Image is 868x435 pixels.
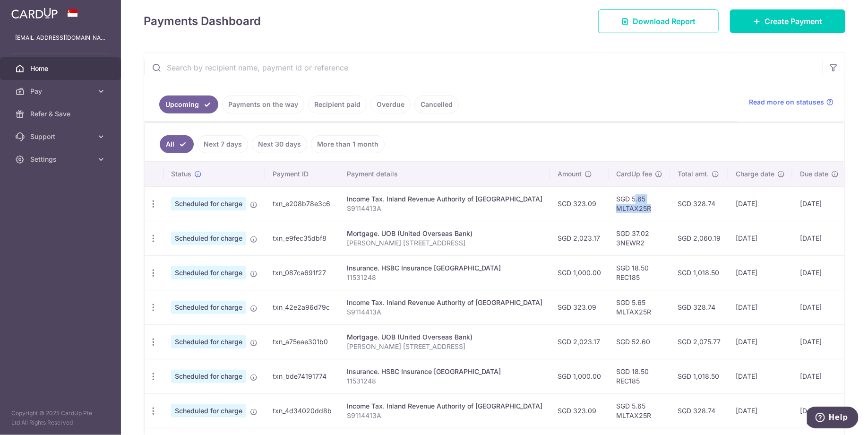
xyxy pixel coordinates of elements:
[159,96,218,113] a: Upcoming
[633,16,696,27] span: Download Report
[339,162,550,186] th: Payment details
[347,229,542,238] div: Mortgage. UOB (United Overseas Bank)
[308,96,367,113] a: Recipient paid
[265,324,339,359] td: txn_a75eae301b0
[609,186,670,221] td: SGD 5.65 MLTAX25R
[792,324,846,359] td: [DATE]
[609,255,670,290] td: SGD 18.50 REC185
[598,9,719,33] a: Download Report
[609,324,670,359] td: SGD 52.60
[171,232,246,245] span: Scheduled for charge
[616,169,652,179] span: CardUp fee
[144,52,822,83] input: Search by recipient name, payment id or reference
[792,393,846,428] td: [DATE]
[347,401,542,411] div: Income Tax. Inland Revenue Authority of [GEOGRAPHIC_DATA]
[765,16,822,27] span: Create Payment
[171,335,246,348] span: Scheduled for charge
[11,8,58,19] img: CardUp
[370,96,411,113] a: Overdue
[30,109,93,119] span: Refer & Save
[728,290,792,324] td: [DATE]
[800,169,828,179] span: Due date
[144,13,261,30] h4: Payments Dashboard
[792,221,846,255] td: [DATE]
[30,132,93,141] span: Support
[30,64,93,73] span: Home
[347,194,542,204] div: Income Tax. Inland Revenue Authority of [GEOGRAPHIC_DATA]
[609,359,670,393] td: SGD 18.50 REC185
[171,404,246,418] span: Scheduled for charge
[347,411,542,420] p: S9114413A
[265,359,339,393] td: txn_bde74191774
[171,266,246,279] span: Scheduled for charge
[792,186,846,221] td: [DATE]
[15,33,106,43] p: [EMAIL_ADDRESS][DOMAIN_NAME]
[171,370,246,383] span: Scheduled for charge
[30,155,93,164] span: Settings
[728,393,792,428] td: [DATE]
[670,359,728,393] td: SGD 1,018.50
[347,342,542,351] p: [PERSON_NAME] [STREET_ADDRESS]
[265,162,339,186] th: Payment ID
[198,135,248,153] a: Next 7 days
[311,135,385,153] a: More than 1 month
[347,238,542,248] p: [PERSON_NAME] [STREET_ADDRESS]
[347,273,542,282] p: 11531248
[678,169,709,179] span: Total amt.
[414,96,459,113] a: Cancelled
[749,97,834,107] a: Read more on statuses
[265,393,339,428] td: txn_4d34020dd8b
[252,135,307,153] a: Next 30 days
[347,332,542,342] div: Mortgage. UOB (United Overseas Bank)
[265,186,339,221] td: txn_e208b78e3c6
[265,221,339,255] td: txn_e9fec35dbf8
[30,87,93,96] span: Pay
[550,255,609,290] td: SGD 1,000.00
[550,221,609,255] td: SGD 2,023.17
[160,135,194,153] a: All
[792,359,846,393] td: [DATE]
[347,298,542,307] div: Income Tax. Inland Revenue Authority of [GEOGRAPHIC_DATA]
[792,290,846,324] td: [DATE]
[171,197,246,210] span: Scheduled for charge
[670,393,728,428] td: SGD 328.74
[347,376,542,386] p: 11531248
[347,367,542,376] div: Insurance. HSBC Insurance [GEOGRAPHIC_DATA]
[670,290,728,324] td: SGD 328.74
[265,255,339,290] td: txn_087ca691f27
[550,186,609,221] td: SGD 323.09
[550,393,609,428] td: SGD 323.09
[265,290,339,324] td: txn_42e2a96d79c
[609,221,670,255] td: SGD 37.02 3NEWR2
[728,324,792,359] td: [DATE]
[558,169,582,179] span: Amount
[347,263,542,273] div: Insurance. HSBC Insurance [GEOGRAPHIC_DATA]
[728,186,792,221] td: [DATE]
[728,359,792,393] td: [DATE]
[749,97,824,107] span: Read more on statuses
[730,9,845,33] a: Create Payment
[609,290,670,324] td: SGD 5.65 MLTAX25R
[670,324,728,359] td: SGD 2,075.77
[609,393,670,428] td: SGD 5.65 MLTAX25R
[807,407,859,430] iframe: Opens a widget where you can find more information
[171,301,246,314] span: Scheduled for charge
[550,324,609,359] td: SGD 2,023.17
[792,255,846,290] td: [DATE]
[550,290,609,324] td: SGD 323.09
[728,255,792,290] td: [DATE]
[347,307,542,317] p: S9114413A
[222,96,304,113] a: Payments on the way
[171,169,191,179] span: Status
[670,221,728,255] td: SGD 2,060.19
[670,255,728,290] td: SGD 1,018.50
[550,359,609,393] td: SGD 1,000.00
[670,186,728,221] td: SGD 328.74
[736,169,774,179] span: Charge date
[728,221,792,255] td: [DATE]
[347,204,542,213] p: S9114413A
